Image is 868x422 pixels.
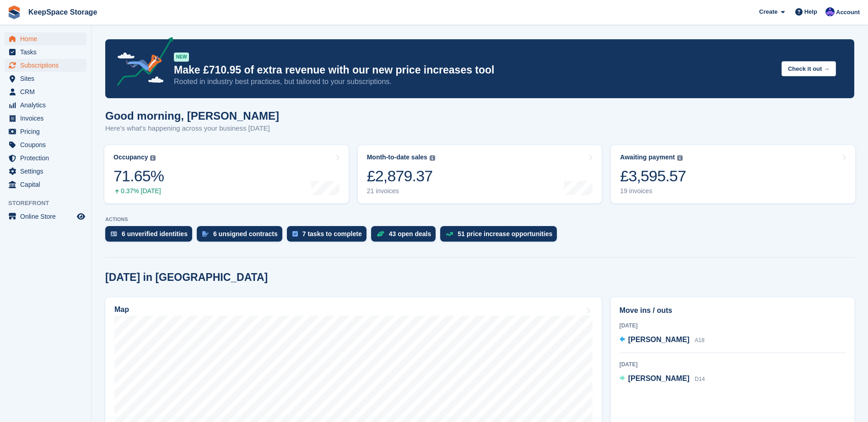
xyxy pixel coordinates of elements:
[25,5,101,20] a: KeepSpace Storage
[75,211,86,222] a: Preview store
[440,226,561,246] a: 51 price increase opportunities
[5,32,86,45] a: menu
[122,230,188,237] div: 6 unverified identities
[759,7,777,16] span: Create
[677,155,683,161] img: icon-info-grey-7440780725fd019a000dd9b08b2336e03edf1995a4989e88bcd33f0948082b44.svg
[213,230,278,237] div: 6 unsigned contracts
[5,178,86,191] a: menu
[367,167,435,185] div: £2,879.37
[620,187,686,195] div: 19 invoices
[20,125,75,138] span: Pricing
[292,231,298,237] img: task-75834270c22a3079a89374b754ae025e5fb1db73e45f91037f5363f120a921f8.svg
[114,306,129,314] h2: Map
[197,226,287,246] a: 6 unsigned contracts
[628,336,690,343] span: [PERSON_NAME]
[150,155,156,161] img: icon-info-grey-7440780725fd019a000dd9b08b2336e03edf1995a4989e88bcd33f0948082b44.svg
[109,37,173,89] img: price-adjustments-announcement-icon-8257ccfd72463d97f412b2fc003d46551f7dbcb40ab6d574587a9cd5c0d94...
[104,145,349,203] a: Occupancy 71.65% 0.37% [DATE]
[620,360,846,369] div: [DATE]
[5,59,86,72] a: menu
[5,125,86,138] a: menu
[8,199,91,208] span: Storefront
[113,167,164,185] div: 71.65%
[7,5,21,19] img: stora-icon-8386f47178a22dfd0bd8f6a31ec36ba5ce8667c1dd55bd0f319d3a0aa187defe.svg
[377,231,384,237] img: deal-1b604bf984904fb50ccaf53a9ad4b4a5d6e5aea283cecdc64d6e3604feb123c2.svg
[174,77,774,87] p: Rooted in industry best practices, but tailored to your subscriptions.
[20,99,75,111] span: Analytics
[105,216,854,222] p: ACTIONS
[620,334,705,346] a: [PERSON_NAME] A18
[174,53,189,62] div: NEW
[5,46,86,58] a: menu
[5,210,86,223] a: menu
[5,112,86,125] a: menu
[20,32,75,45] span: Home
[371,226,441,246] a: 43 open deals
[5,72,86,85] a: menu
[20,112,75,125] span: Invoices
[20,46,75,58] span: Tasks
[446,232,453,236] img: price_increase_opportunities-93ffe204e8149a01c8c9dc8f82e8f89637d9d84a8eef4429ea346261dce0b2c0.svg
[367,187,435,195] div: 21 invoices
[620,167,686,185] div: £3,595.57
[174,63,774,77] p: Make £710.95 of extra revenue with our new price increases tool
[782,61,836,76] button: Check it out →
[302,230,362,237] div: 7 tasks to complete
[20,72,75,85] span: Sites
[825,7,835,16] img: Chloe Clark
[20,178,75,191] span: Capital
[358,145,602,203] a: Month-to-date sales £2,879.37 21 invoices
[5,138,86,151] a: menu
[20,85,75,98] span: CRM
[20,59,75,72] span: Subscriptions
[113,153,148,161] div: Occupancy
[620,305,846,316] h2: Move ins / outs
[20,165,75,178] span: Settings
[836,8,860,17] span: Account
[430,155,435,161] img: icon-info-grey-7440780725fd019a000dd9b08b2336e03edf1995a4989e88bcd33f0948082b44.svg
[113,187,164,195] div: 0.37% [DATE]
[5,85,86,98] a: menu
[105,226,197,246] a: 6 unverified identities
[389,230,431,237] div: 43 open deals
[111,231,117,237] img: verify_identity-adf6edd0f0f0b5bbfe63781bf79b02c33cf7c696d77639b501bdc392416b5a36.svg
[695,337,704,343] span: A18
[20,152,75,164] span: Protection
[628,375,690,382] span: [PERSON_NAME]
[105,271,268,284] h2: [DATE] in [GEOGRAPHIC_DATA]
[202,231,209,237] img: contract_signature_icon-13c848040528278c33f63329250d36e43548de30e8caae1d1a13099fd9432cc5.svg
[611,145,855,203] a: Awaiting payment £3,595.57 19 invoices
[105,110,279,122] h1: Good morning, [PERSON_NAME]
[287,226,371,246] a: 7 tasks to complete
[20,210,75,223] span: Online Store
[620,153,675,161] div: Awaiting payment
[804,7,817,16] span: Help
[5,99,86,111] a: menu
[20,138,75,151] span: Coupons
[695,376,705,382] span: D14
[620,322,846,330] div: [DATE]
[620,373,705,385] a: [PERSON_NAME] D14
[458,230,552,237] div: 51 price increase opportunities
[5,152,86,164] a: menu
[105,123,279,134] p: Here's what's happening across your business [DATE]
[5,165,86,178] a: menu
[367,153,427,161] div: Month-to-date sales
